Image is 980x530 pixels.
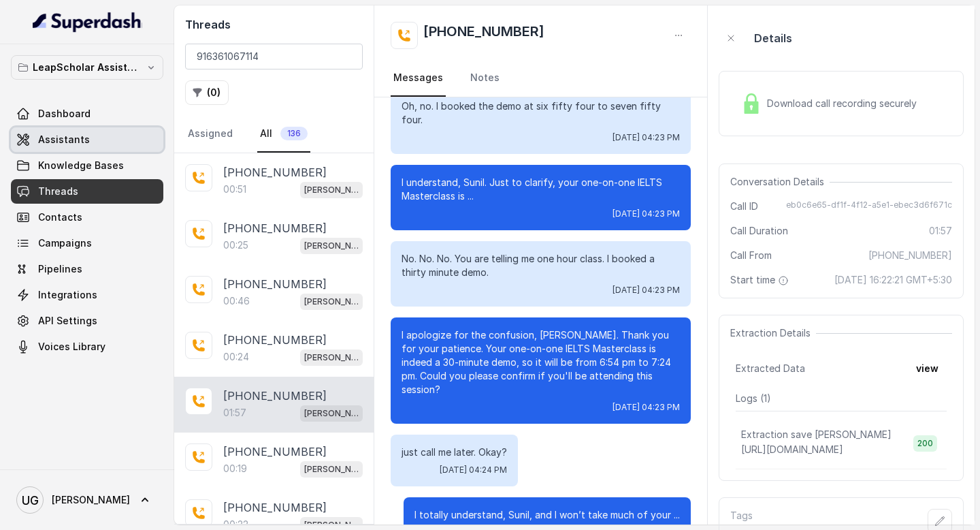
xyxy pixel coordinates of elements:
[38,133,90,146] span: Assistants
[612,402,680,413] span: [DATE] 04:23 PM
[38,107,91,121] span: Dashboard
[185,116,235,153] a: Assigned
[730,200,758,213] span: Call ID
[223,499,327,516] p: [PHONE_NUMBER]
[223,462,247,476] p: 00:19
[741,93,762,114] img: Lock Icon
[741,443,843,455] span: [URL][DOMAIN_NAME]
[391,60,691,97] nav: Tabs
[730,326,816,340] span: Extraction Details
[38,262,82,276] span: Pipelines
[280,127,308,140] span: 136
[38,159,124,172] span: Knowledge Bases
[11,257,163,281] a: Pipelines
[223,332,327,348] p: [PHONE_NUMBER]
[402,446,507,459] p: just call me later. Okay?
[11,231,163,255] a: Campaigns
[736,362,805,375] span: Extracted Data
[730,224,788,238] span: Call Duration
[11,102,163,126] a: Dashboard
[767,97,922,110] span: Download call recording securely
[38,314,97,328] span: API Settings
[754,30,792,46] p: Details
[468,60,502,97] a: Notes
[741,428,892,441] p: Extraction save [PERSON_NAME]
[38,340,105,354] span: Voices Library
[38,185,78,198] span: Threads
[304,407,359,420] p: [PERSON_NAME] ielts testing (agent -1)
[38,288,97,302] span: Integrations
[33,59,142,76] p: LeapScholar Assistant
[22,493,39,508] text: UG
[612,208,680,219] span: [DATE] 04:23 PM
[11,179,163,204] a: Threads
[257,116,310,153] a: All136
[11,153,163,178] a: Knowledge Bases
[730,249,772,262] span: Call From
[908,356,947,381] button: view
[223,294,250,308] p: 00:46
[612,285,680,296] span: [DATE] 04:23 PM
[52,493,130,507] span: [PERSON_NAME]
[402,252,680,279] p: No. No. No. You are telling me one hour class. I booked a thirty minute demo.
[223,164,327,181] p: [PHONE_NUMBER]
[834,273,952,287] span: [DATE] 16:22:21 GMT+5:30
[304,239,359,253] p: [PERSON_NAME] ielts testing (agent -1)
[913,435,937,452] span: 200
[11,283,163,307] a: Integrations
[33,11,142,33] img: light.svg
[11,334,163,359] a: Voices Library
[223,276,327,292] p: [PHONE_NUMBER]
[929,224,952,238] span: 01:57
[223,238,248,252] p: 00:25
[185,116,363,153] nav: Tabs
[11,481,163,519] a: [PERSON_NAME]
[423,22,544,49] h2: [PHONE_NUMBER]
[414,508,680,522] p: I totally understand, Sunil, and I won’t take much of your ...
[304,295,359,309] p: [PERSON_NAME] ielts testing (agent -1)
[402,99,680,127] p: Oh, no. I booked the demo at six fifty four to seven fifty four.
[223,350,249,364] p: 00:24
[38,236,92,250] span: Campaigns
[304,463,359,476] p: [PERSON_NAME] ielts testing (agent -1)
[304,351,359,364] p: [PERSON_NAME] ielts testing (agent -1)
[11,55,163,80] button: LeapScholar Assistant
[11,127,163,152] a: Assistants
[223,388,327,404] p: [PHONE_NUMBER]
[612,132,680,143] span: [DATE] 04:23 PM
[185,44,363,69] input: Search by Call ID or Phone Number
[736,392,947,405] p: Logs ( 1 )
[440,465,507,476] span: [DATE] 04:24 PM
[391,60,446,97] a: Messages
[185,16,363,33] h2: Threads
[223,220,327,236] p: [PHONE_NUMBER]
[786,200,952,213] span: eb0c6e65-df1f-4f12-a5e1-ebec3d6f671c
[38,211,82,224] span: Contacts
[868,249,952,262] span: [PHONE_NUMBER]
[730,273,791,287] span: Start time
[304,183,359,197] p: [PERSON_NAME] ielts testing (agent -1)
[730,175,830,189] span: Conversation Details
[223,406,246,420] p: 01:57
[223,183,246,196] p: 00:51
[11,205,163,230] a: Contacts
[223,443,327,460] p: [PHONE_NUMBER]
[402,176,680,203] p: I understand, Sunil. Just to clarify, your one-on-one IELTS Masterclass is ...
[402,328,680,396] p: I apologize for the confusion, [PERSON_NAME]. Thank you for your patience. Your one-on-one IELTS ...
[185,80,229,105] button: (0)
[11,309,163,333] a: API Settings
